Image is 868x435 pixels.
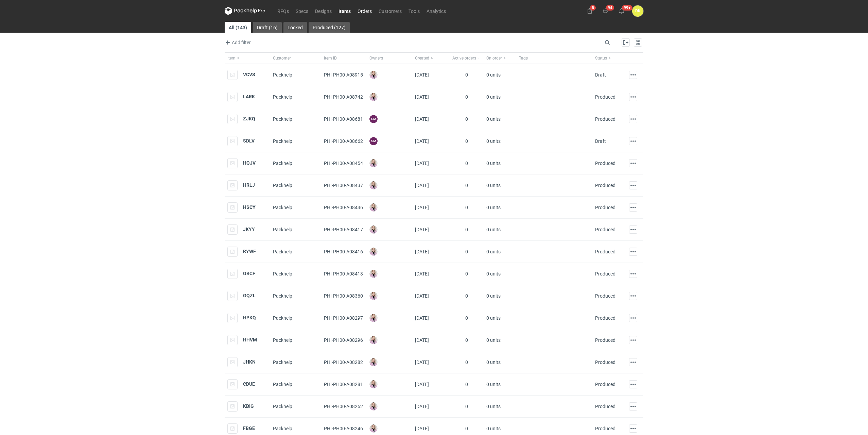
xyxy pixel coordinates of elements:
[369,380,378,388] img: Klaudia Wiśniewska
[629,93,637,101] button: Actions
[369,402,378,411] img: Klaudia Wiśniewska
[486,224,501,235] span: 0 units
[595,270,615,277] div: Produced
[324,249,363,254] span: PHI-PH00-A08416
[465,183,468,188] span: 0
[465,72,468,78] span: 0
[484,241,516,263] div: 0 units
[324,55,337,61] span: Item ID
[369,115,378,123] figcaption: SM
[484,329,516,351] div: 0 units
[375,7,405,15] a: Customers
[486,268,501,279] span: 0 units
[225,22,251,33] a: All (143)
[335,7,354,15] a: Items
[324,271,363,277] span: PHI-PH00-A08413
[595,425,615,432] div: Produced
[324,161,363,166] span: PHI-PH00-A08454
[486,290,501,301] span: 0 units
[243,160,256,166] strong: HQJV
[324,205,363,210] span: PHI-PH00-A08436
[243,204,256,210] strong: HSCY
[273,382,292,387] span: Packhelp
[292,7,312,15] a: Specs
[484,373,516,396] div: 0 units
[223,38,251,47] button: Add filter
[465,382,468,387] span: 0
[369,55,383,61] span: Owners
[595,381,615,388] div: Produced
[324,72,363,78] span: PHI-PH00-A08915
[486,313,501,323] span: 0 units
[595,55,607,61] span: Status
[412,307,450,329] div: [DATE]
[243,381,255,387] a: CDUE
[629,203,637,212] button: Actions
[369,358,378,366] img: Klaudia Wiśniewska
[324,116,363,122] span: PHI-PH00-A08681
[369,93,378,101] img: Klaudia Wiśniewska
[369,71,378,79] img: Klaudia Wiśniewska
[452,55,476,61] span: Active orders
[324,426,363,431] span: PHI-PH00-A08246
[369,314,378,322] img: Klaudia Wiśniewska
[273,359,292,365] span: Packhelp
[595,94,615,100] div: Produced
[629,336,637,344] button: Actions
[484,263,516,285] div: 0 units
[486,246,501,257] span: 0 units
[412,174,450,197] div: [DATE]
[324,404,363,409] span: PHI-PH00-A08252
[412,197,450,219] div: [DATE]
[412,86,450,108] div: [DATE]
[273,404,292,409] span: Packhelp
[629,402,637,411] button: Actions
[465,161,468,166] span: 0
[595,160,615,167] div: Produced
[629,181,637,189] button: Actions
[243,337,257,342] strong: HHVM
[484,285,516,307] div: 0 units
[584,5,595,16] button: 5
[283,22,307,33] a: Locked
[324,94,363,100] span: PHI-PH00-A08742
[632,5,643,17] button: DK
[484,307,516,329] div: 0 units
[484,64,516,86] div: 0 units
[484,53,516,64] button: On order
[465,315,468,321] span: 0
[465,227,468,232] span: 0
[312,7,335,15] a: Designs
[629,270,637,278] button: Actions
[465,249,468,254] span: 0
[273,337,292,343] span: Packhelp
[629,380,637,388] button: Actions
[465,116,468,122] span: 0
[243,359,256,365] strong: JHKN
[616,5,627,16] button: 99+
[465,337,468,343] span: 0
[486,91,501,102] span: 0 units
[486,335,501,346] span: 0 units
[243,271,255,276] a: OBCF
[324,138,363,144] span: PHI-PH00-A08662
[412,108,450,130] div: [DATE]
[595,182,615,189] div: Produced
[405,7,423,15] a: Tools
[273,55,291,61] span: Customer
[629,424,637,433] button: Actions
[450,53,484,64] button: Active orders
[243,315,256,320] strong: HPKQ
[273,227,292,232] span: Packhelp
[595,116,615,122] div: Produced
[273,271,292,277] span: Packhelp
[412,219,450,241] div: [DATE]
[243,116,255,121] strong: ZJKQ
[595,71,606,78] div: Draft
[595,248,615,255] div: Produced
[243,182,255,188] a: HRLJ
[484,130,516,152] div: 0 units
[243,249,256,254] a: RYWF
[369,225,378,234] img: Klaudia Wiśniewska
